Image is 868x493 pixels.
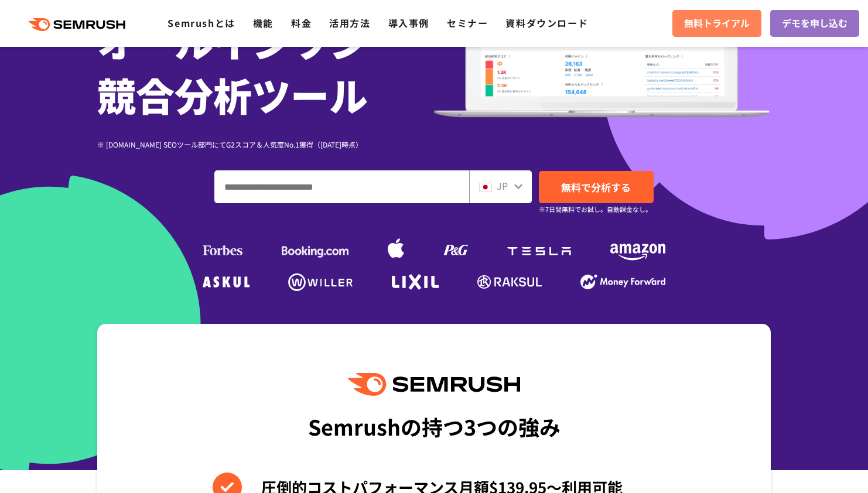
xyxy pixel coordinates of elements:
div: Semrushの持つ3つの強み [308,405,561,448]
span: 無料トライアル [684,16,750,31]
a: 活用方法 [329,16,370,30]
a: セミナー [447,16,488,30]
a: 料金 [291,16,312,30]
a: Semrushとは [168,16,235,30]
h1: オールインワン 競合分析ツール [97,13,434,121]
img: Semrush [348,373,520,396]
span: 無料で分析する [561,180,631,194]
input: ドメイン、キーワードまたはURLを入力してください [215,171,469,203]
a: 機能 [253,16,274,30]
a: 資料ダウンロード [505,16,588,30]
a: 無料で分析する [539,171,654,203]
div: ※ [DOMAIN_NAME] SEOツール部門にてG2スコア＆人気度No.1獲得（[DATE]時点） [97,139,434,150]
small: ※7日間無料でお試し。自動課金なし。 [539,204,652,215]
a: 無料トライアル [672,10,761,37]
a: 導入事例 [388,16,429,30]
a: デモを申し込む [770,10,859,37]
span: JP [497,179,508,193]
span: デモを申し込む [782,16,848,31]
